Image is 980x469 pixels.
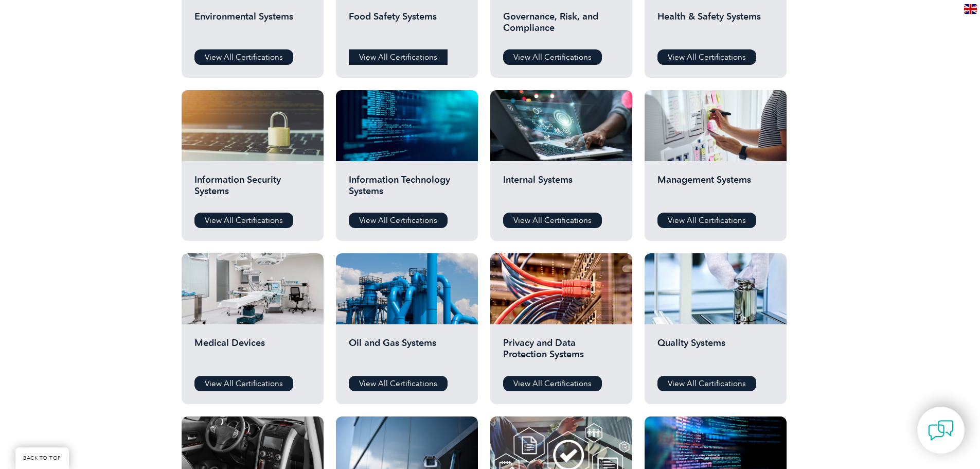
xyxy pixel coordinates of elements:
a: View All Certifications [657,376,756,391]
h2: Information Technology Systems [349,174,465,205]
a: View All Certifications [349,213,448,228]
a: View All Certifications [349,49,448,65]
a: View All Certifications [503,213,602,228]
img: en [964,4,977,14]
a: BACK TO TOP [15,447,69,469]
h2: Internal Systems [503,174,619,205]
h2: Management Systems [657,174,774,205]
a: View All Certifications [657,213,756,228]
h2: Quality Systems [657,337,774,368]
a: View All Certifications [503,49,602,65]
h2: Information Security Systems [194,174,311,205]
img: contact-chat.png [928,418,954,443]
a: View All Certifications [194,49,293,65]
h2: Privacy and Data Protection Systems [503,337,619,368]
h2: Environmental Systems [194,11,311,42]
h2: Food Safety Systems [349,11,465,42]
a: View All Certifications [349,376,448,391]
h2: Health & Safety Systems [657,11,774,42]
h2: Medical Devices [194,337,311,368]
h2: Oil and Gas Systems [349,337,465,368]
a: View All Certifications [503,376,602,391]
a: View All Certifications [657,49,756,65]
h2: Governance, Risk, and Compliance [503,11,619,42]
a: View All Certifications [194,376,293,391]
a: View All Certifications [194,213,293,228]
